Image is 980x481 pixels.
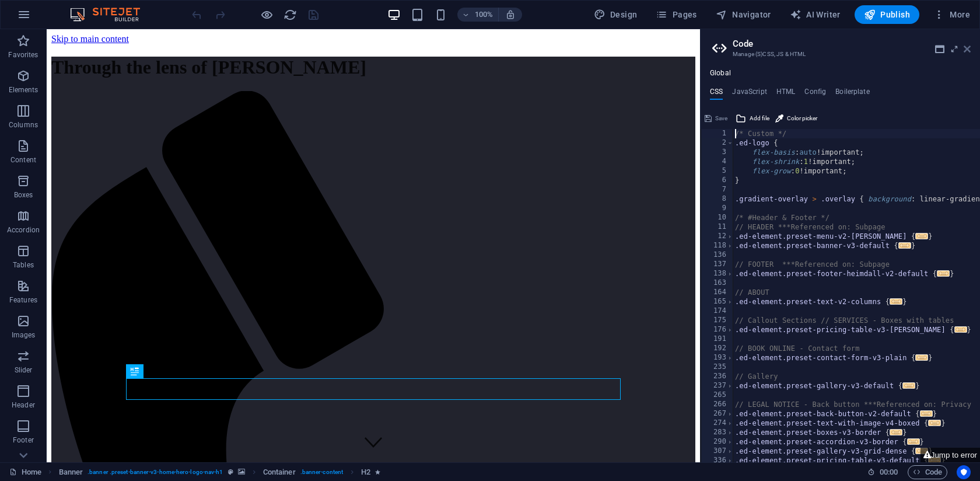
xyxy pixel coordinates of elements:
span: ... [902,382,915,389]
h4: HTML [776,88,796,100]
button: Jump to error [921,448,980,462]
button: Publish [855,5,919,24]
div: 4 [701,157,734,166]
div: 138 [701,269,734,278]
button: AI Writer [785,5,845,24]
button: reload [283,8,297,22]
i: This element contains a background [238,469,245,475]
div: 12 [701,232,734,241]
div: 267 [701,409,734,419]
span: Design [594,9,638,20]
div: 136 [701,250,734,260]
div: 118 [701,241,734,250]
i: On resize automatically adjust zoom level to fit chosen device. [505,9,516,20]
span: . banner-content [300,465,343,479]
span: Navigator [716,9,771,20]
span: ... [915,354,928,361]
div: 163 [701,278,734,288]
div: 2 [701,138,734,148]
div: 235 [701,363,734,372]
div: 164 [701,288,734,297]
button: Color picker [773,111,819,126]
p: Elements [9,85,38,95]
span: Color picker [787,111,817,126]
span: ... [954,326,967,333]
span: ... [890,429,902,435]
span: ... [915,233,928,239]
p: Accordion [7,225,40,235]
span: Click to select. Double-click to edit [59,465,83,479]
div: 175 [701,316,734,325]
p: Slider [15,365,33,375]
h6: Session time [867,465,898,479]
h4: Boilerplate [835,88,870,100]
p: Tables [13,260,34,270]
div: 290 [701,437,734,447]
div: 8 [701,194,734,204]
p: Content [10,155,36,165]
div: 193 [701,353,734,363]
div: 274 [701,419,734,428]
div: 191 [701,334,734,344]
p: Footer [13,435,34,445]
h4: Global [710,69,731,78]
i: Element contains an animation [375,469,380,475]
span: ... [890,298,902,305]
span: : [888,468,890,476]
div: 6 [701,176,734,185]
span: Publish [864,9,910,20]
span: . banner .preset-banner-v3-home-hero-logo-nav-h1 [87,465,223,479]
div: 3 [701,148,734,157]
div: 10 [701,213,734,222]
a: Skip to main content [5,5,82,15]
div: Design (Ctrl+Alt+Y) [589,5,642,24]
h4: JavaScript [732,88,766,100]
h2: Code [733,39,971,49]
p: Images [12,330,36,340]
div: 192 [701,344,734,353]
button: Design [589,5,642,24]
button: Add file [734,111,771,126]
span: Code [913,465,942,479]
span: ... [937,270,950,277]
h4: Config [804,88,826,100]
h3: Manage (S)CSS, JS & HTML [733,49,947,60]
div: 165 [701,297,734,306]
span: ... [928,420,941,426]
span: Add file [750,111,769,126]
span: Click to select. Double-click to edit [361,465,370,479]
span: Pages [656,9,696,20]
div: 5 [701,166,734,176]
button: Pages [651,5,701,24]
span: ... [915,448,928,454]
span: More [933,9,970,20]
p: Features [9,295,37,305]
div: 1 [701,129,734,138]
h6: 100% [475,8,494,22]
nav: breadcrumb [59,465,381,479]
div: 236 [701,372,734,381]
button: Navigator [711,5,776,24]
span: AI Writer [790,9,841,20]
div: 283 [701,428,734,437]
p: Boxes [14,190,33,200]
button: Click here to leave preview mode and continue editing [260,8,274,22]
div: 137 [701,260,734,269]
div: 307 [701,447,734,456]
h4: CSS [710,88,723,100]
p: Favorites [8,50,38,60]
i: This element is a customizable preset [228,469,233,475]
button: More [929,5,975,24]
i: Reload page [283,8,297,22]
span: 00 00 [880,465,898,479]
div: 7 [701,185,734,194]
span: Click to select. Double-click to edit [263,465,296,479]
button: 100% [457,8,499,22]
div: 336 [701,456,734,465]
span: ... [907,438,920,445]
img: Editor Logo [67,8,155,22]
a: Click to cancel selection. Double-click to open Pages [9,465,41,479]
p: Header [12,400,35,410]
div: 237 [701,381,734,391]
div: 11 [701,222,734,232]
